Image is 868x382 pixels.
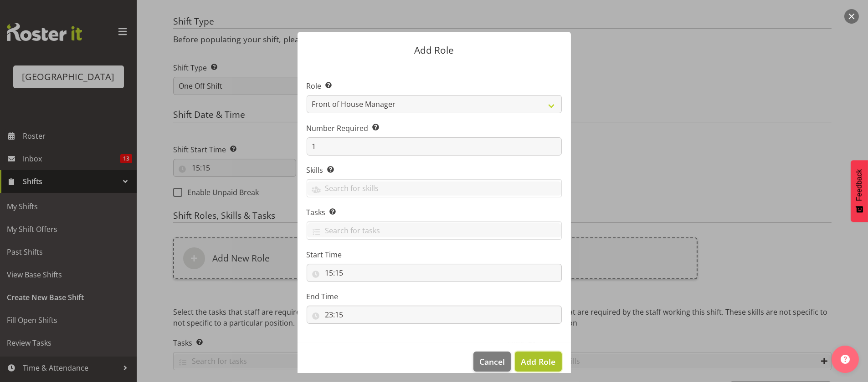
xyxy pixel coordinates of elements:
button: Add Role [515,352,561,372]
input: Search for tasks [307,223,561,237]
button: Cancel [473,352,511,372]
img: help-xxl-2.png [841,355,850,364]
label: Start Time [307,249,562,260]
label: Skills [307,165,562,176]
label: Number Required [307,123,562,134]
input: Click to select... [307,306,562,324]
label: Role [307,80,562,91]
span: Cancel [479,356,505,367]
input: Click to select... [307,264,562,282]
label: Tasks [307,207,562,218]
label: End Time [307,291,562,302]
p: Add Role [307,45,562,55]
span: Feedback [855,169,863,201]
input: Search for skills [307,181,561,196]
button: Feedback - Show survey [851,160,868,222]
span: Add Role [521,356,555,367]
